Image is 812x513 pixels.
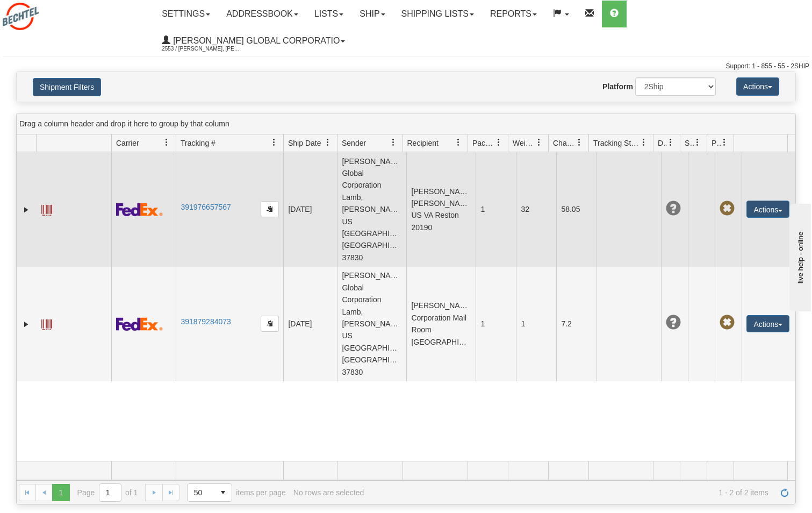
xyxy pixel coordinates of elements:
[407,138,439,148] span: Recipient
[553,138,576,148] span: Charge
[293,488,364,497] div: No rows are selected
[181,203,231,211] a: 391976657567
[720,315,735,330] span: Pickup Not Assigned
[52,484,69,501] span: Page 1
[3,3,39,30] img: logo2553.jpg
[41,315,52,332] a: Label
[371,488,768,497] span: 1 - 2 of 2 items
[283,152,337,267] td: [DATE]
[490,133,508,152] a: Packages filter column settings
[715,133,734,152] a: Pickup Status filter column settings
[157,133,176,152] a: Carrier filter column settings
[187,483,232,502] span: Page sizes drop down
[116,203,163,216] img: 2 - FedEx Express®
[530,133,548,152] a: Weight filter column settings
[21,204,32,215] a: Expand
[593,138,640,148] span: Tracking Status
[666,201,681,216] span: Unknown
[342,138,366,148] span: Sender
[688,133,707,152] a: Shipment Issues filter column settings
[666,315,681,330] span: Unknown
[162,44,242,54] span: 2553 / [PERSON_NAME], [PERSON_NAME]
[214,484,232,501] span: select
[306,1,351,27] a: Lists
[283,267,337,381] td: [DATE]
[154,1,218,27] a: Settings
[516,267,556,381] td: 1
[746,315,789,332] button: Actions
[261,201,279,217] button: Copy to clipboard
[170,36,340,45] span: [PERSON_NAME] Global Corporatio
[406,152,476,267] td: [PERSON_NAME] [PERSON_NAME] US VA Reston 20190
[482,1,545,27] a: Reports
[556,152,597,267] td: 58.05
[787,202,811,311] iframe: chat widget
[187,483,286,502] span: items per page
[116,317,163,331] img: 2 - FedEx Express®
[570,133,588,152] a: Charge filter column settings
[181,317,231,326] a: 391879284073
[393,1,482,27] a: Shipping lists
[33,78,101,96] button: Shipment Filters
[17,113,795,134] div: grid grouping header
[602,81,633,92] label: Platform
[476,152,516,267] td: 1
[194,487,208,498] span: 50
[712,138,721,148] span: Pickup Status
[21,319,32,330] a: Expand
[736,77,779,96] button: Actions
[337,152,406,267] td: [PERSON_NAME] Global Corporation Lamb, [PERSON_NAME] US [GEOGRAPHIC_DATA] [GEOGRAPHIC_DATA] 37830
[449,133,468,152] a: Recipient filter column settings
[8,9,99,17] div: live help - online
[658,138,667,148] span: Delivery Status
[77,483,138,502] span: Page of 1
[406,267,476,381] td: [PERSON_NAME] Corporation Mail Room [GEOGRAPHIC_DATA]
[288,138,321,148] span: Ship Date
[384,133,403,152] a: Sender filter column settings
[720,201,735,216] span: Pickup Not Assigned
[116,138,139,148] span: Carrier
[218,1,306,27] a: Addressbook
[181,138,215,148] span: Tracking #
[476,267,516,381] td: 1
[337,267,406,381] td: [PERSON_NAME] Global Corporation Lamb, [PERSON_NAME] US [GEOGRAPHIC_DATA] [GEOGRAPHIC_DATA] 37830
[472,138,495,148] span: Packages
[685,138,694,148] span: Shipment Issues
[3,62,809,71] div: Support: 1 - 855 - 55 - 2SHIP
[635,133,653,152] a: Tracking Status filter column settings
[746,201,789,218] button: Actions
[516,152,556,267] td: 32
[261,316,279,332] button: Copy to clipboard
[776,484,793,501] a: Refresh
[319,133,337,152] a: Ship Date filter column settings
[351,1,393,27] a: Ship
[662,133,680,152] a: Delivery Status filter column settings
[154,27,353,54] a: [PERSON_NAME] Global Corporatio 2553 / [PERSON_NAME], [PERSON_NAME]
[41,200,52,217] a: Label
[265,133,283,152] a: Tracking # filter column settings
[556,267,597,381] td: 7.2
[513,138,535,148] span: Weight
[99,484,121,501] input: Page 1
